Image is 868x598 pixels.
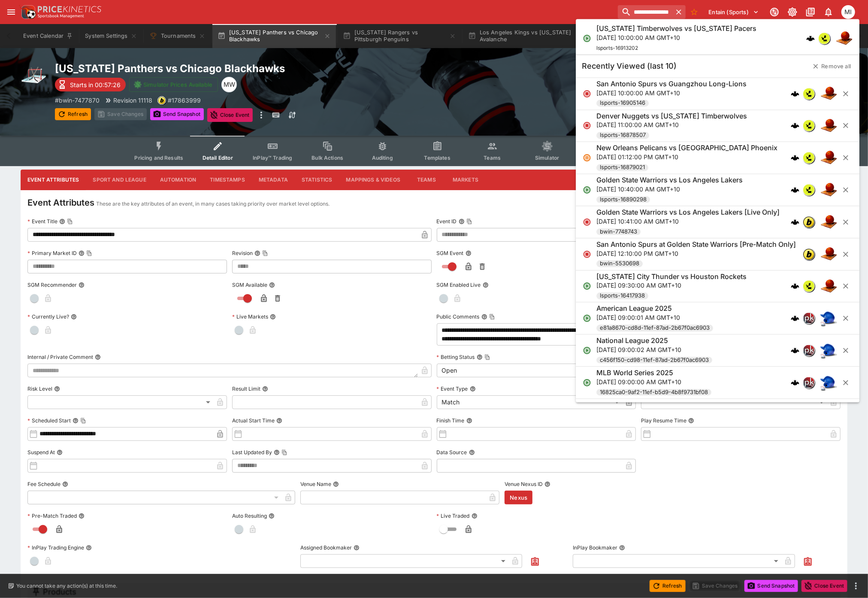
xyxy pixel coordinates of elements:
img: logo-cerberus.svg [791,282,799,291]
img: lsports.jpeg [803,88,814,99]
span: Simulator [535,155,559,161]
p: [DATE] 11:00:00 AM GMT+10 [596,121,747,130]
p: Venue Name [300,480,331,488]
button: Primary Market IDCopy To Clipboard [79,250,85,256]
button: Last Updated ByCopy To Clipboard [274,449,280,455]
h6: Golden State Warriors vs Los Angeles Lakers [Live Only] [596,208,780,217]
button: Copy To Clipboard [466,219,472,225]
div: cerberus [791,218,799,226]
button: Copy To Clipboard [80,418,86,424]
div: cerberus [791,346,799,355]
button: Simulator Prices Available [129,77,218,92]
h6: American League 2025 [596,304,672,313]
div: cerberus [791,89,799,98]
img: pricekinetics.png [803,313,814,324]
span: lsports-16417938 [596,292,648,301]
button: Venue Nexus ID [544,481,550,487]
img: baseball.png [820,342,837,359]
p: [DATE] 01:12:00 PM GMT+10 [596,153,777,162]
div: cerberus [806,34,815,42]
div: pricekinetics [803,376,815,389]
button: Pre-Match Traded [79,513,85,519]
img: logo-cerberus.svg [791,154,799,162]
p: SGM Recommender [27,281,77,288]
button: Sport and League [86,170,153,190]
img: basketball.png [820,149,837,167]
button: Actual Start Time [276,418,282,424]
h6: MLB World Series 2025 [596,368,673,377]
svg: Closed [583,218,591,226]
p: Currently Live? [27,313,69,320]
div: lsports [803,280,815,292]
div: Event type filters [127,136,740,166]
button: Assign to Me [800,554,816,570]
button: Metadata [252,170,295,190]
img: lsports.jpeg [803,152,814,164]
button: Statistics [295,170,339,190]
button: more [851,581,861,591]
button: Suspend At [57,449,63,455]
div: lsports [803,152,815,164]
p: Copy To Clipboard [168,96,201,105]
button: Documentation [803,4,818,20]
p: Play Resume Time [641,417,687,424]
span: 16825ca0-9af2-11ef-b5d9-4b8f9731bf08 [596,388,711,397]
div: Match [437,395,623,409]
p: [DATE] 09:00:00 AM GMT+10 [596,377,711,386]
img: PriceKinetics [38,6,101,12]
button: Send Snapshot [744,580,798,592]
span: Pricing and Results [134,155,183,161]
button: RevisionCopy To Clipboard [254,250,260,256]
img: logo-cerberus.svg [791,378,799,387]
div: cerberus [791,314,799,323]
div: pricekinetics [803,345,815,357]
button: Copy To Clipboard [489,314,495,320]
p: Venue Nexus ID [505,480,543,488]
button: Live Traded [472,513,478,519]
svg: Open [583,378,591,387]
button: Event TitleCopy To Clipboard [59,219,65,225]
button: Betting StatusCopy To Clipboard [477,354,483,360]
button: Close Event [801,580,847,592]
button: open drawer [3,4,19,20]
p: [DATE] 09:00:02 AM GMT+10 [596,345,712,354]
span: bwin-7748743 [596,228,641,236]
img: Sportsbook Management [38,14,84,18]
img: PriceKinetics Logo [19,3,36,21]
button: Copy To Clipboard [86,250,92,256]
svg: Suspended [583,154,591,162]
p: Live Traded [437,512,470,519]
h2: Copy To Clipboard [55,62,451,75]
button: SGM Available [269,282,275,288]
div: cerberus [791,282,799,291]
img: logo-cerberus.svg [791,121,799,130]
img: logo-cerberus.svg [791,218,799,226]
button: Venue Name [333,481,339,487]
button: Refresh [650,580,686,592]
div: cerberus [791,378,799,387]
h4: Event Attributes [27,197,94,208]
button: Close Event [207,108,253,122]
div: lsports [818,32,830,44]
p: SGM Available [232,281,267,288]
svg: Closed [583,89,591,98]
span: lsports-16878507 [596,131,649,140]
button: Copy To Clipboard [67,219,73,225]
p: Fee Schedule [27,480,60,488]
h6: [US_STATE] Timberwolves vs [US_STATE] Pacers [596,24,756,33]
img: bwin.png [158,97,166,104]
svg: Open [583,186,591,194]
div: Michael Wilczynski [221,77,237,92]
p: Primary Market ID [27,249,77,257]
h6: New Orleans Pelicans vs [GEOGRAPHIC_DATA] Phoenix [596,144,777,153]
img: basketball.png [820,246,837,263]
div: lsports [803,88,815,100]
p: Revision [232,249,253,257]
button: [US_STATE] Panthers vs Chicago Blackhawks [212,24,336,48]
img: pricekinetics.png [803,377,814,388]
p: Event Type [437,385,468,392]
img: basketball.png [820,182,837,199]
p: Live Markets [232,313,268,320]
p: Scheduled Start [27,417,71,424]
p: Revision 11118 [113,96,152,105]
